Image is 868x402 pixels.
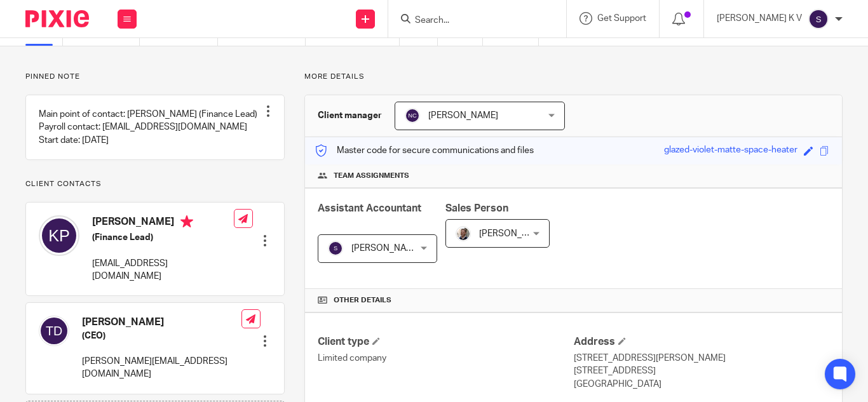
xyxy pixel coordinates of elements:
span: Assistant Accountant [318,203,421,213]
img: svg%3E [405,108,420,123]
p: Pinned note [25,72,285,82]
img: Matt%20Circle.png [456,226,471,241]
img: Pixie [25,10,89,27]
img: svg%3E [328,241,343,256]
img: svg%3E [39,215,79,256]
p: [STREET_ADDRESS][PERSON_NAME] [574,352,829,365]
span: [PERSON_NAME] K V [351,244,437,253]
p: [STREET_ADDRESS] [574,365,829,377]
p: Client contacts [25,179,285,189]
h4: [PERSON_NAME] [92,215,234,231]
span: Other details [334,295,391,305]
img: svg%3E [808,9,829,29]
span: Sales Person [445,203,508,213]
span: [PERSON_NAME] [428,111,498,120]
h3: Client manager [318,109,382,122]
p: Limited company [318,352,573,365]
input: Search [414,15,528,27]
span: [PERSON_NAME] [479,229,549,238]
h5: (Finance Lead) [92,231,234,244]
p: [GEOGRAPHIC_DATA] [574,378,829,391]
p: Master code for secure communications and files [315,144,534,157]
p: [PERSON_NAME][EMAIL_ADDRESS][DOMAIN_NAME] [82,355,241,381]
h4: [PERSON_NAME] [82,316,241,329]
h4: Client type [318,335,573,349]
p: More details [304,72,843,82]
span: Team assignments [334,171,409,181]
h4: Address [574,335,829,349]
span: Get Support [597,14,646,23]
p: [PERSON_NAME] K V [717,12,802,25]
p: [EMAIL_ADDRESS][DOMAIN_NAME] [92,257,234,283]
h5: (CEO) [82,330,241,342]
div: glazed-violet-matte-space-heater [664,144,797,158]
img: svg%3E [39,316,69,346]
i: Primary [180,215,193,228]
